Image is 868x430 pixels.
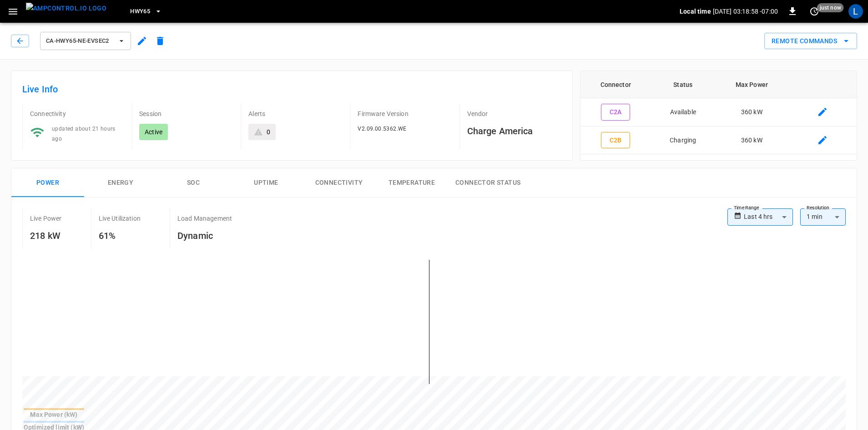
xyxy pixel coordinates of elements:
[715,98,788,126] td: 360 kW
[764,33,857,50] button: Remote Commands
[11,168,84,197] button: Power
[126,3,166,20] button: HWY65
[130,6,150,17] span: HWY65
[448,168,528,197] button: Connector Status
[715,126,788,155] td: 360 kW
[764,33,857,50] div: remote commands options
[713,7,778,16] p: [DATE] 03:18:58 -07:00
[22,82,561,96] h6: Live Info
[358,126,406,132] span: V2.09.00.5362.WE
[145,127,162,137] p: Active
[46,36,113,46] span: ca-hwy65-ne-evseC2
[467,109,561,118] p: Vendor
[651,98,715,126] td: Available
[139,109,233,118] p: Session
[734,204,759,212] label: Time Range
[30,109,124,118] p: Connectivity
[157,168,230,197] button: SOC
[680,7,711,16] p: Local time
[99,214,141,223] p: Live Utilization
[375,168,448,197] button: Temperature
[230,168,303,197] button: Uptime
[601,132,630,149] button: C2B
[40,32,131,50] button: ca-hwy65-ne-evseC2
[580,71,857,154] table: connector table
[52,126,116,142] span: updated about 21 hours ago
[26,3,106,14] img: ampcontrol.io logo
[601,104,630,121] button: C2A
[744,208,793,226] div: Last 4 hrs
[30,228,62,243] h6: 218 kW
[99,228,141,243] h6: 61%
[807,4,822,19] button: set refresh interval
[303,168,375,197] button: Connectivity
[580,71,651,98] th: Connector
[651,126,715,155] td: Charging
[715,71,788,98] th: Max Power
[807,204,829,212] label: Resolution
[817,3,844,12] span: just now
[177,228,232,243] h6: Dynamic
[267,127,270,137] div: 0
[651,71,715,98] th: Status
[248,109,343,118] p: Alerts
[800,208,846,226] div: 1 min
[84,168,157,197] button: Energy
[358,109,452,118] p: Firmware Version
[30,214,62,223] p: Live Power
[467,124,561,138] h6: Charge America
[177,214,232,223] p: Load Management
[848,4,863,19] div: profile-icon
